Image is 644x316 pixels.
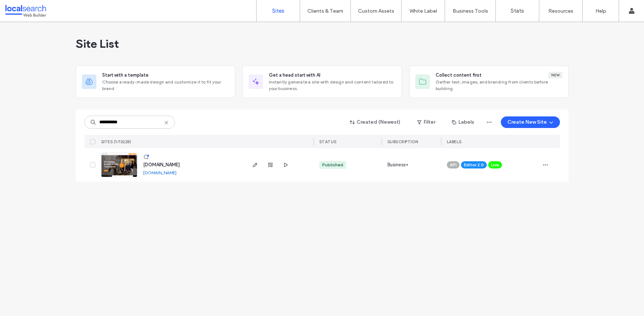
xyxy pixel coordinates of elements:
label: Business Tools [453,8,488,14]
button: Filter [410,116,443,128]
label: Clients & Team [307,8,343,14]
span: Get a head start with AI [269,72,320,79]
span: Business+ [387,161,409,168]
a: [DOMAIN_NAME] [143,162,180,167]
span: Live [491,162,499,168]
label: Stats [511,8,524,14]
button: Labels [445,116,481,128]
label: Custom Assets [358,8,394,14]
span: SUBSCRIPTION [387,139,418,144]
label: White Label [410,8,437,14]
div: Published [322,162,343,168]
span: Start with a template [102,72,149,79]
span: Instantly generate a site with design and content tailored to your business. [269,79,396,92]
span: Site List [76,37,119,51]
div: New [548,72,562,78]
div: Get a head start with AIInstantly generate a site with design and content tailored to your business. [242,65,402,98]
div: Collect content firstNewGather text, images, and branding from clients before building. [409,65,569,98]
span: Choose a ready-made design and customize it to fit your brand. [102,79,229,92]
span: API [450,162,457,168]
button: Created (Newest) [344,116,407,128]
label: Resources [548,8,573,14]
span: Collect content first [436,72,482,79]
span: LABELS [447,139,462,144]
span: Editor 2.0 [464,162,484,168]
label: Help [595,8,606,14]
span: SITES (1/13228) [101,139,132,144]
span: Gather text, images, and branding from clients before building. [436,79,562,92]
span: STATUS [319,139,337,144]
label: Sites [272,8,284,14]
div: Start with a templateChoose a ready-made design and customize it to fit your brand. [76,65,235,98]
a: [DOMAIN_NAME] [143,170,176,175]
button: Create New Site [501,116,560,128]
